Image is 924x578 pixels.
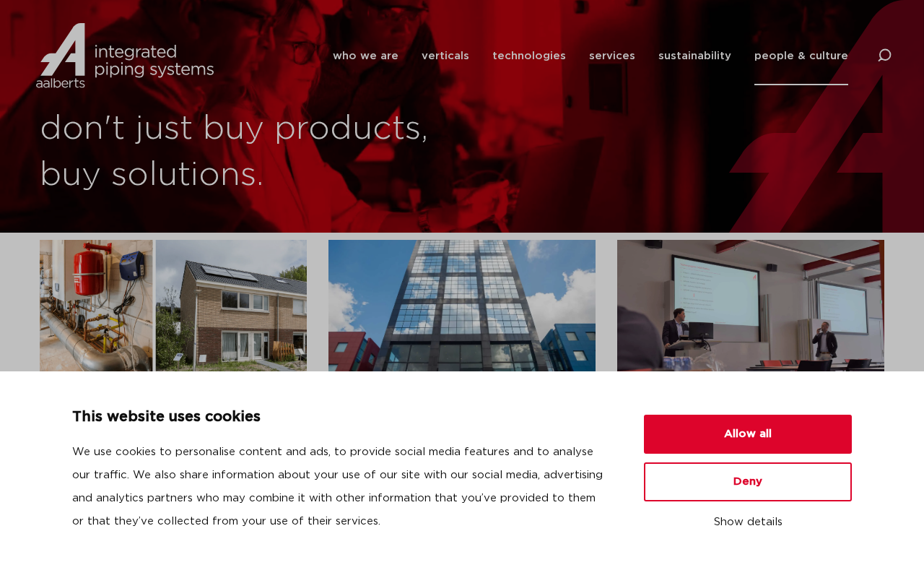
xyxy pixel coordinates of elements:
h1: don't just buy products, buy solutions. [40,106,455,199]
button: Deny [644,462,852,501]
a: technologies [492,27,566,85]
p: We use cookies to personalise content and ads, to provide social media features and to analyse ou... [72,441,609,533]
button: Allow all [644,415,852,454]
nav: Menu [333,27,848,85]
a: services [589,27,635,85]
p: This website uses cookies [72,406,609,429]
a: sustainability [658,27,731,85]
button: Show details [644,510,852,535]
a: people & culture [754,27,848,85]
a: who we are [333,27,398,85]
a: verticals [422,27,469,85]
